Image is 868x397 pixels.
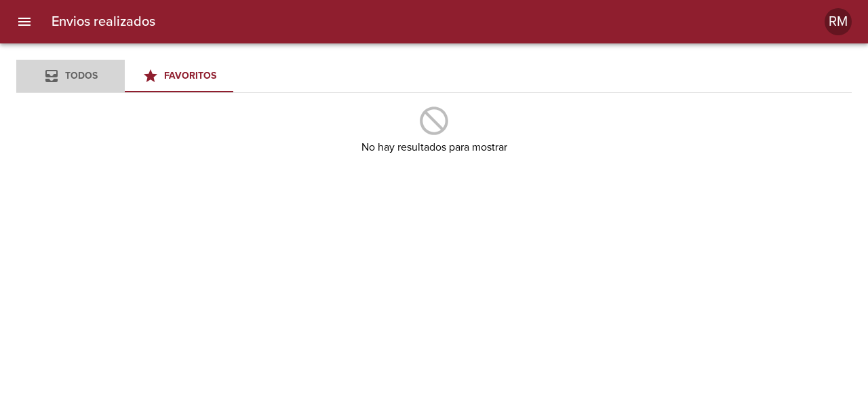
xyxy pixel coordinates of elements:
[164,70,216,81] span: Favoritos
[825,8,852,35] div: RM
[825,8,852,35] div: Abrir información de usuario
[65,70,98,81] span: Todos
[52,11,155,33] h6: Envios realizados
[361,138,507,157] h6: No hay resultados para mostrar
[16,60,233,92] div: Tabs Envios
[8,5,41,38] button: menu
